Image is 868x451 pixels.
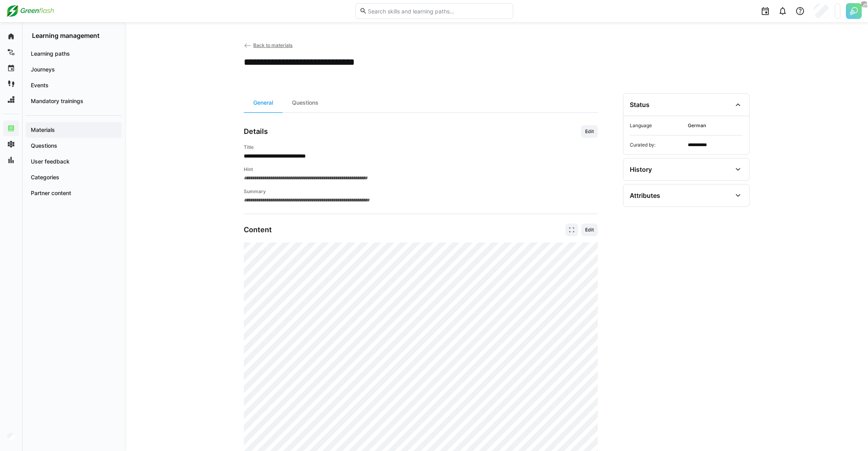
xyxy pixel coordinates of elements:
span: Edit [584,128,595,135]
div: Status [630,101,650,109]
span: Back to materials [253,42,292,48]
div: History [630,165,652,173]
span: Curated by: [630,142,685,148]
a: Back to materials [244,42,293,48]
h3: Content [244,226,272,234]
h4: Hint [244,166,598,173]
button: Edit [581,224,598,236]
div: Questions [282,93,328,112]
h3: Details [244,127,268,136]
input: Search skills and learning paths… [367,8,508,15]
button: Edit [581,125,598,138]
span: German [688,122,743,129]
h4: Title [244,144,598,150]
div: General [244,93,282,112]
h4: Summary [244,188,598,195]
span: Language [630,122,685,129]
span: Edit [584,227,595,233]
div: Attributes [630,192,660,199]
